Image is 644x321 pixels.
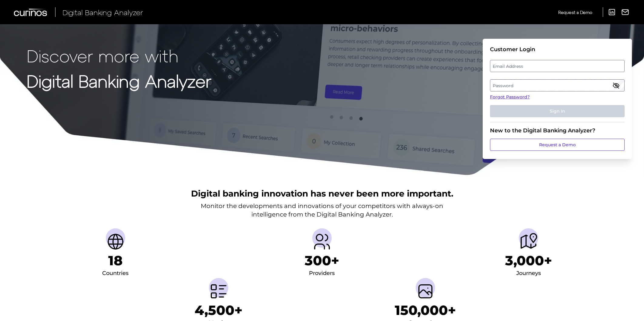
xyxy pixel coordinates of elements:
[191,188,453,199] h2: Digital banking innovation has never been more important.
[490,105,625,117] button: Sign In
[490,61,624,71] label: Email Address
[106,232,125,251] img: Countries
[516,269,541,278] div: Journeys
[14,8,48,16] img: Curinos
[108,253,122,269] h1: 18
[309,269,335,278] div: Providers
[209,282,228,301] img: Metrics
[519,232,538,251] img: Journeys
[490,139,625,151] a: Request a Demo
[490,94,625,100] a: Forgot Password?
[558,7,592,17] a: Request a Demo
[395,302,456,318] h1: 150,000+
[416,282,435,301] img: Screenshots
[195,302,243,318] h1: 4,500+
[312,232,332,251] img: Providers
[490,80,624,91] label: Password
[490,46,625,53] div: Customer Login
[505,253,552,269] h1: 3,000+
[558,10,592,15] span: Request a Demo
[27,71,211,91] strong: Digital Banking Analyzer
[102,269,129,278] div: Countries
[27,46,211,65] p: Discover more with
[490,127,625,134] div: New to the Digital Banking Analyzer?
[305,253,339,269] h1: 300+
[201,202,443,219] p: Monitor the developments and innovations of your competitors with always-on intelligence from the...
[62,8,143,17] span: Digital Banking Analyzer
